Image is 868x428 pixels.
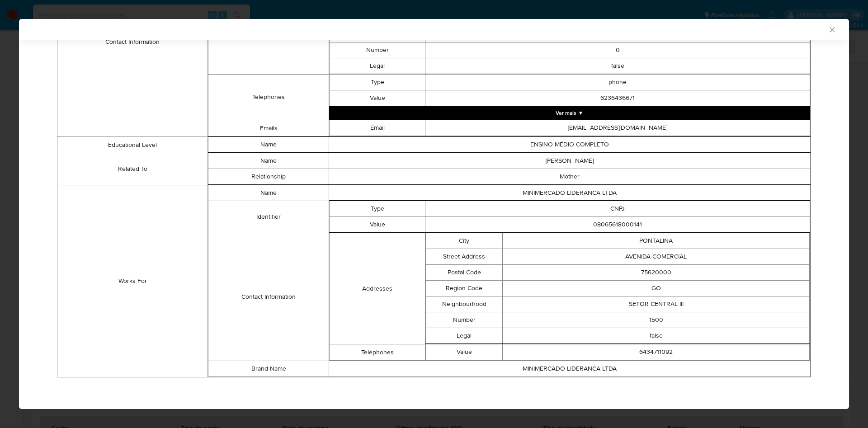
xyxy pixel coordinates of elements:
[208,75,329,120] td: Telephones
[329,120,425,136] td: Email
[426,312,503,328] td: Number
[425,201,810,217] td: CNPJ
[503,265,810,281] td: 75620000
[425,90,810,106] td: 6236436671
[426,249,503,265] td: Street Address
[503,328,810,344] td: false
[329,42,425,58] td: Number
[57,153,208,185] td: Related To
[329,75,425,90] td: Type
[57,137,208,153] td: Educational Level
[329,153,810,169] td: [PERSON_NAME]
[329,106,810,120] button: Expand array
[425,217,810,233] td: 08065618000141
[208,169,329,185] td: Relationship
[503,281,810,296] td: GO
[503,249,810,265] td: AVENIDA COMERCIAL
[503,312,810,328] td: 1500
[57,185,208,377] td: Works For
[503,233,810,249] td: PONTALINA
[329,217,425,233] td: Value
[425,58,810,74] td: false
[329,185,810,201] td: MINIMERCADO LIDERANCA LTDA
[426,281,503,296] td: Region Code
[828,25,836,33] button: Fechar a janela
[208,153,329,169] td: Name
[329,169,810,185] td: Mother
[208,233,329,361] td: Contact Information
[329,137,810,153] td: ENSINO MÉDIO COMPLETO
[19,19,849,409] div: closure-recommendation-modal
[426,265,503,281] td: Postal Code
[329,233,425,344] td: Addresses
[426,233,503,249] td: City
[425,120,810,136] td: [EMAIL_ADDRESS][DOMAIN_NAME]
[426,296,503,312] td: Neighbourhood
[425,42,810,58] td: 0
[426,344,503,360] td: Value
[329,90,425,106] td: Value
[208,120,329,136] td: Emails
[329,58,425,74] td: Legal
[329,344,425,361] td: Telephones
[329,361,810,377] td: MINIMERCADO LIDERANCA LTDA
[208,185,329,201] td: Name
[503,296,810,312] td: SETOR CENTRAL III
[208,361,329,377] td: Brand Name
[503,344,810,360] td: 6434711092
[208,137,329,153] td: Name
[426,328,503,344] td: Legal
[425,75,810,90] td: phone
[329,201,425,217] td: Type
[208,201,329,233] td: Identifier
